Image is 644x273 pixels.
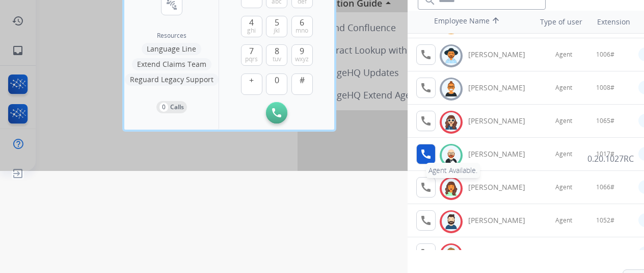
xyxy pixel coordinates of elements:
span: wxyz [295,55,309,63]
span: tuv [273,55,281,63]
div: [PERSON_NAME] [468,249,536,259]
mat-icon: call [420,148,432,160]
span: 6 [300,16,304,29]
th: Type of user [526,12,587,32]
span: Agent [555,117,572,125]
div: [PERSON_NAME] [468,116,536,126]
div: Agent Available. [426,163,480,178]
button: 9wxyz [291,44,313,66]
span: 1066# [596,183,614,191]
button: 4ghi [241,16,262,37]
span: Resources [157,32,186,40]
img: avatar [444,147,459,163]
span: 0 [275,74,279,86]
span: 8 [275,45,279,57]
div: [PERSON_NAME] [468,182,536,192]
span: 7 [249,45,254,57]
mat-icon: call [420,115,432,127]
button: 6mno [291,16,313,37]
button: Agent Available. [416,144,436,164]
button: 0 [266,73,287,95]
button: # [291,73,313,95]
p: 0.20.1027RC [587,153,634,165]
img: avatar [444,114,459,130]
mat-icon: call [420,181,432,193]
button: 0Calls [156,101,187,113]
span: mno [296,27,308,35]
p: 0 [159,103,168,112]
img: call-button [272,108,281,117]
th: Extension [592,12,635,32]
p: Calls [170,103,184,112]
span: Agent [555,150,572,158]
img: avatar [444,48,459,64]
div: [PERSON_NAME] [468,149,536,159]
th: Employee Name [429,11,521,33]
img: avatar [444,247,459,263]
span: 1008# [596,84,614,92]
mat-icon: call [420,82,432,94]
button: 8tuv [266,44,287,66]
button: Reguard Legacy Support [125,73,219,86]
div: [PERSON_NAME] [468,49,536,60]
span: Agent [555,183,572,191]
span: ghi [247,27,256,35]
span: + [249,74,254,86]
span: pqrs [245,55,258,63]
span: jkl [274,27,280,35]
img: avatar [444,181,459,196]
span: 1006# [596,51,614,59]
span: 9 [300,45,304,57]
span: 4 [249,16,254,29]
span: # [300,74,305,86]
span: Agent [555,216,572,225]
button: + [241,73,262,95]
span: Agent [555,84,572,92]
mat-icon: call [420,247,432,260]
img: avatar [444,214,459,230]
span: 1017# [596,150,614,158]
span: 1070# [596,250,614,258]
button: 5jkl [266,16,287,37]
span: Agent [555,250,572,258]
span: 1065# [596,117,614,125]
span: 5 [275,16,279,29]
img: avatar [444,81,459,97]
button: Language Line [142,43,201,55]
div: [PERSON_NAME] [468,215,536,226]
div: [PERSON_NAME] [468,83,536,93]
span: Agent [555,51,572,59]
mat-icon: call [420,48,432,61]
mat-icon: call [420,214,432,227]
span: 1052# [596,216,614,225]
button: 7pqrs [241,44,262,66]
mat-icon: arrow_upward [490,16,502,28]
button: Extend Claims Team [132,58,211,70]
